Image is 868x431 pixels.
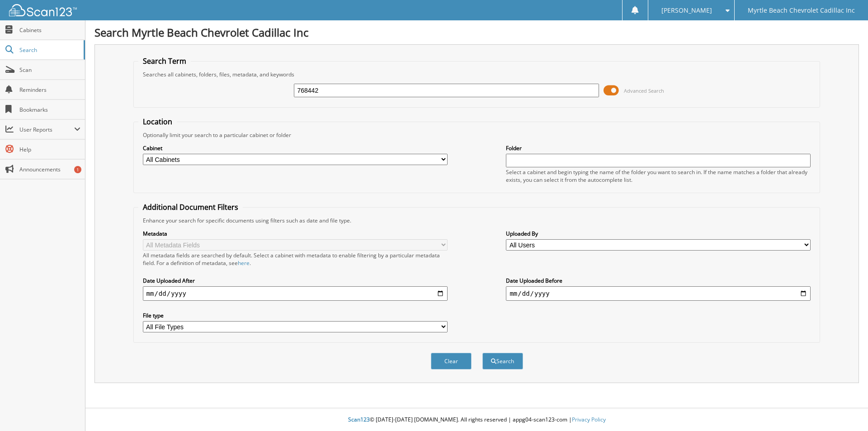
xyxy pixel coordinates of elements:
[138,56,191,66] legend: Search Term
[143,251,448,267] div: All metadata fields are searched by default. Select a cabinet with metadata to enable filtering b...
[506,230,811,237] label: Uploaded By
[431,353,472,369] button: Clear
[19,66,80,74] span: Scan
[143,286,448,301] input: start
[138,117,177,127] legend: Location
[748,8,855,13] span: Myrtle Beach Chevrolet Cadillac Inc
[238,259,250,267] a: here
[19,106,80,114] span: Bookmarks
[19,26,80,34] span: Cabinets
[19,146,80,153] span: Help
[138,202,243,212] legend: Additional Document Filters
[506,168,811,184] div: Select a cabinet and begin typing the name of the folder you want to search in. If the name match...
[348,416,370,423] span: Scan123
[9,4,77,16] img: scan123-logo-white.svg
[143,230,448,237] label: Metadata
[506,277,811,284] label: Date Uploaded Before
[94,25,859,40] h1: Search Myrtle Beach Chevrolet Cadillac Inc
[19,166,80,173] span: Announcements
[138,217,816,224] div: Enhance your search for specific documents using filters such as date and file type.
[74,166,81,173] div: 1
[138,131,816,139] div: Optionally limit your search to a particular cabinet or folder
[85,409,868,431] div: © [DATE]-[DATE] [DOMAIN_NAME]. All rights reserved | appg04-scan123-com |
[506,286,811,301] input: end
[482,353,523,369] button: Search
[143,144,448,152] label: Cabinet
[823,388,868,431] iframe: Chat Widget
[19,86,80,94] span: Reminders
[661,8,712,13] span: [PERSON_NAME]
[143,312,448,319] label: File type
[572,416,606,423] a: Privacy Policy
[138,71,816,78] div: Searches all cabinets, folders, files, metadata, and keywords
[143,277,448,284] label: Date Uploaded After
[19,46,79,54] span: Search
[506,144,811,152] label: Folder
[624,87,664,94] span: Advanced Search
[19,126,74,133] span: User Reports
